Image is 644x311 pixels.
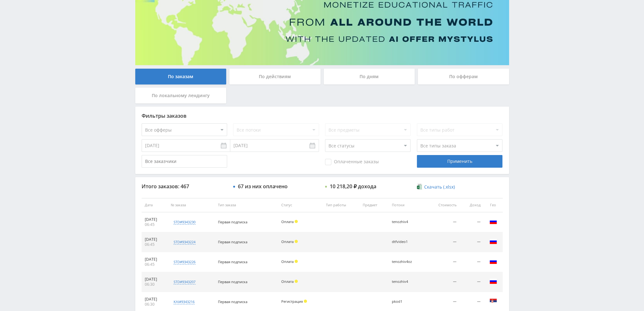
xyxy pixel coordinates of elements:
span: Холд [304,300,307,303]
div: tenozhiv4 [392,220,420,224]
div: По дням [324,69,415,84]
th: Дата [142,198,168,212]
div: std#9343207 [174,279,195,284]
a: Скачать (.xlsx) [417,184,455,190]
img: xlsx [417,183,422,190]
div: По офферам [418,69,509,84]
div: Применить [417,155,502,168]
span: Оплата [281,239,294,244]
div: Итого заказов: 467 [142,183,227,189]
td: — [460,252,483,272]
div: 06:45 [145,262,164,267]
th: Тип заказа [215,198,278,212]
span: Первая подписка [218,279,247,284]
span: Оплаченные заказы [325,159,379,165]
th: Предмет [360,198,389,212]
div: dtfvideo1 [392,240,420,244]
th: Гео [484,198,503,212]
th: № заказа [168,198,215,212]
div: std#9343226 [174,259,195,264]
td: — [426,232,460,252]
img: rus.png [489,258,497,265]
td: — [460,272,483,292]
div: 06:30 [145,282,164,287]
th: Тип работы [323,198,360,212]
div: 06:45 [145,222,164,227]
div: По локальному лендингу [135,88,226,103]
span: Оплата [281,259,294,264]
td: — [460,212,483,232]
span: Скачать (.xlsx) [424,184,455,190]
input: Все заказчики [142,155,227,168]
span: Холд [295,240,298,243]
div: kai#9343216 [174,299,194,304]
div: std#9343224 [174,239,195,245]
td: — [426,212,460,232]
span: Холд [295,280,298,283]
td: — [426,272,460,292]
span: Оплата [281,279,294,284]
div: tenozhiv4 [392,280,420,284]
div: 10 218,20 ₽ дохода [330,183,376,189]
img: srb.png [489,297,497,305]
span: Оплата [281,219,294,224]
th: Доход [460,198,483,212]
div: Фильтры заказов [142,113,503,119]
span: Первая подписка [218,259,247,264]
td: — [460,232,483,252]
img: rus.png [489,277,497,285]
div: 06:45 [145,242,164,247]
th: Стоимость [426,198,460,212]
div: [DATE] [145,237,164,242]
td: — [426,252,460,272]
div: По заказам [135,69,226,84]
span: Регистрация [281,299,303,304]
div: [DATE] [145,217,164,222]
span: Первая подписка [218,220,247,224]
th: Потоки [389,198,426,212]
span: Холд [295,260,298,263]
th: Статус [278,198,323,212]
span: Первая подписка [218,299,247,304]
div: 06:30 [145,302,164,307]
img: rus.png [489,238,497,245]
div: [DATE] [145,297,164,302]
div: По действиям [229,69,321,84]
div: 67 из них оплачено [238,183,288,189]
span: Холд [295,220,298,223]
img: rus.png [489,218,497,225]
span: Первая подписка [218,239,247,244]
div: std#9343230 [174,220,195,225]
div: [DATE] [145,257,164,262]
div: pkod1 [392,300,420,304]
div: [DATE] [145,277,164,282]
div: tenozhiv4oz [392,260,420,264]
